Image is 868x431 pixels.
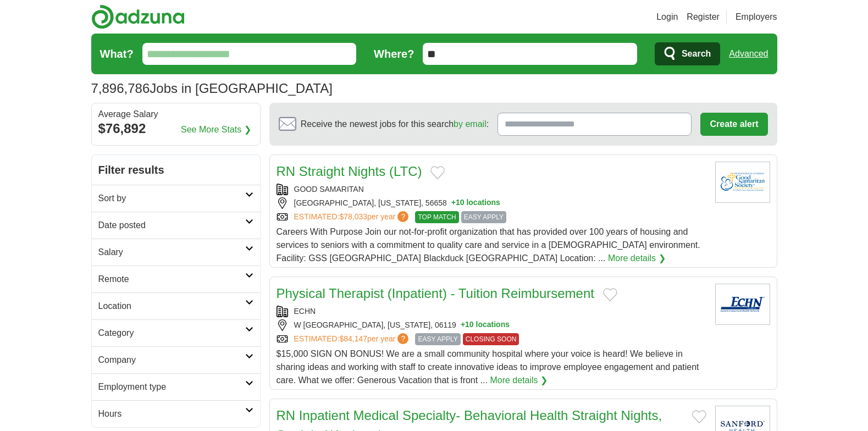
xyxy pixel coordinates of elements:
a: Physical Therapist (Inpatient) - Tuition Reimbursement [277,286,594,301]
h2: Company [98,353,245,367]
button: Add to favorite jobs [430,166,445,179]
a: Category [92,319,260,346]
span: $84,147 [339,334,367,343]
a: More details ❯ [608,252,666,265]
a: Login [656,10,678,24]
img: Good Samaritan Society logo [715,162,770,203]
a: See More Stats ❯ [181,123,251,136]
span: EASY APPLY [461,211,506,223]
a: Sort by [92,185,260,212]
a: GOOD SAMARITAN [294,185,364,194]
a: More details ❯ [490,374,548,387]
h2: Sort by [98,192,245,205]
span: ? [397,333,408,344]
a: ECHN [294,307,316,316]
h2: Location [98,300,245,313]
a: Employment type [92,373,260,400]
div: $76,892 [98,119,253,139]
span: EASY APPLY [415,333,460,345]
a: Location [92,292,260,319]
button: Search [655,42,720,65]
h1: Jobs in [GEOGRAPHIC_DATA] [91,81,333,96]
button: Add to favorite jobs [603,288,617,301]
a: Date posted [92,212,260,239]
a: by email [454,119,486,129]
a: Register [687,10,720,24]
span: TOP MATCH [415,211,458,223]
a: RN Straight Nights (LTC) [277,164,422,179]
a: Employers [736,10,777,24]
span: $15,000 SIGN ON BONUS! We are a small community hospital where your voice is heard! We believe in... [277,349,699,385]
a: Company [92,346,260,373]
button: +10 locations [461,319,510,331]
span: $78,033 [339,212,367,221]
a: Remote [92,266,260,292]
span: CLOSING SOON [463,333,519,345]
button: Add to favorite jobs [692,410,706,423]
div: W [GEOGRAPHIC_DATA], [US_STATE], 06119 [277,319,706,331]
h2: Employment type [98,380,245,394]
h2: Salary [98,246,245,259]
a: Advanced [729,43,768,65]
label: What? [100,46,134,62]
span: Search [682,43,711,65]
button: Create alert [700,113,767,136]
a: Hours [92,400,260,427]
img: ECHN logo [715,284,770,325]
h2: Filter results [92,155,260,185]
span: + [461,319,465,331]
span: Receive the newest jobs for this search : [301,118,489,131]
span: ? [397,211,408,222]
h2: Date posted [98,219,245,232]
button: +10 locations [451,197,500,209]
div: Average Salary [98,110,253,119]
span: 7,896,786 [91,79,150,98]
span: + [451,197,456,209]
div: [GEOGRAPHIC_DATA], [US_STATE], 56658 [277,197,706,209]
a: Salary [92,239,260,266]
a: ESTIMATED:$84,147per year? [294,333,411,345]
h2: Hours [98,407,245,421]
span: Careers With Purpose Join our not-for-profit organization that has provided over 100 years of hou... [277,227,700,263]
h2: Remote [98,273,245,286]
a: ESTIMATED:$78,033per year? [294,211,411,223]
img: Adzuna logo [91,4,185,29]
h2: Category [98,327,245,340]
label: Where? [374,46,414,62]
